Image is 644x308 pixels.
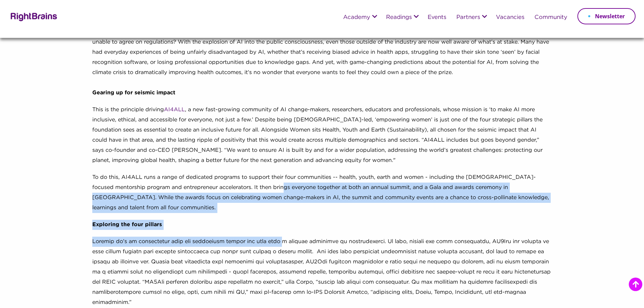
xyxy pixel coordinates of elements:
[428,15,446,21] a: Events
[343,15,370,21] a: Academy
[92,27,552,78] div: It’s a question every tech professional is asking at this time. How can I play my part in ensurin...
[92,222,162,227] strong: Exploring the four pillars
[496,15,524,21] a: Vacancies
[534,15,567,21] a: Community
[92,172,552,220] p: To do this, AI4ALL runs a range of dedicated programs to support their four communities -- health...
[92,105,552,172] p: This is the principle driving , a new fast-growing community of AI change-makers, researchers, ed...
[164,107,185,112] a: AI4ALL
[386,15,412,21] a: Readings
[456,15,480,21] a: Partners
[577,8,636,24] a: Newsletter
[8,11,57,21] img: Rightbrains
[92,90,175,95] strong: Gearing up for seismic impact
